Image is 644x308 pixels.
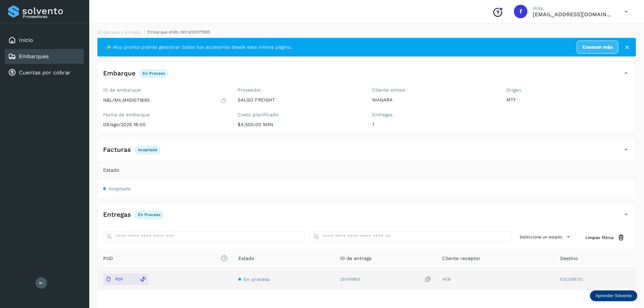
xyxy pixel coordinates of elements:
[98,209,636,226] div: EntregasEn proceso
[517,231,575,242] button: Selecciona un estado
[103,274,137,285] button: PDF
[442,255,480,262] span: Cliente receptor
[586,235,614,241] span: Limpiar filtros
[506,97,630,103] p: MTY
[98,144,636,161] div: FacturasAceptada
[103,211,131,219] h4: Entregas
[103,112,227,118] label: Fecha de embarque
[103,122,227,127] p: 09/ago/2025 18:00
[138,212,160,217] p: En proceso
[340,276,431,283] div: 251009913
[555,268,636,290] td: ESCOBEDO
[238,112,361,118] label: Costo planificado
[244,277,270,282] span: En proceso
[372,87,496,93] label: Cliente emisor
[5,65,84,80] div: Cuentas por cobrar
[97,29,636,35] nav: breadcrumb
[103,146,131,154] h4: Facturas
[340,255,372,262] span: ID de entrega
[595,293,632,299] p: Aprender Solvento
[533,11,614,18] p: facturacion@salgofreight.com
[98,68,636,85] div: EmbarqueEn proceso
[560,255,578,262] span: Destino
[533,5,614,11] p: Hola,
[238,87,361,93] label: Proveedor
[437,268,555,290] td: HEB
[19,53,49,60] a: Embarques
[506,87,630,93] label: Origen
[238,97,361,103] p: SALGO FREIGHT
[147,30,210,34] span: Embarque #NBL/MX.MX51071895
[580,231,630,244] button: Limpiar filtros
[103,97,150,103] p: NBL/MX.MX51071895
[19,37,33,43] a: Inicio
[5,49,84,64] div: Embarques
[372,122,496,127] p: 1
[23,14,81,19] p: Proveedores
[109,186,130,191] span: Aceptada
[372,97,496,103] p: NIAGARA
[138,147,157,152] p: Aceptada
[105,44,292,51] span: ✨ Muy pronto podrás gestionar todos tus accesorios desde esta misma página.
[143,71,165,76] p: En proceso
[103,167,119,174] span: Estado
[5,33,84,48] div: Inicio
[238,255,254,262] span: Estado
[103,255,228,262] span: POD
[103,70,136,77] h4: Embarque
[115,277,123,282] p: PDF
[103,87,227,93] label: ID de embarque
[372,112,496,118] label: Entregas
[19,69,71,76] a: Cuentas por cobrar
[590,290,637,301] div: Aprender Solvento
[577,41,618,54] a: Conocer más
[137,274,148,285] div: Reemplazar POD
[98,30,141,34] a: Embarques y entregas
[238,122,361,127] p: $4,500.00 MXN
